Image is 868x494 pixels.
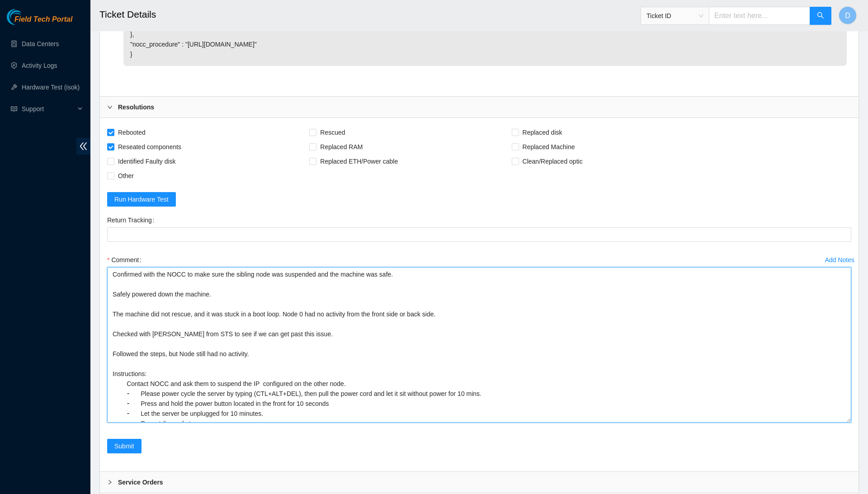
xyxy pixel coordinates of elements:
[118,102,154,112] b: Resolutions
[114,194,169,204] span: Run Hardware Test
[107,213,158,227] label: Return Tracking
[519,154,586,169] span: Clean/Replaced optic
[114,125,149,140] span: Rebooted
[107,104,113,110] span: right
[709,7,810,25] input: Enter text here...
[316,125,349,140] span: Rescued
[817,12,824,20] span: search
[100,472,859,493] div: Service Orders
[810,7,831,25] button: search
[316,154,401,169] span: Replaced ETH/Power cable
[22,62,57,69] a: Activity Logs
[107,439,142,453] button: Submit
[519,125,566,140] span: Replaced disk
[114,154,179,169] span: Identified Faulty disk
[114,140,185,154] span: Reseated components
[114,441,134,451] span: Submit
[107,267,851,423] textarea: Comment
[22,40,59,47] a: Data Centers
[76,138,90,155] span: double-left
[100,97,859,118] div: Resolutions
[7,9,46,25] img: Akamai Technologies
[22,100,75,118] span: Support
[11,106,17,112] span: read
[14,15,72,24] span: Field Tech Portal
[107,480,113,485] span: right
[825,253,855,267] button: Add Notes
[825,257,854,263] div: Add Notes
[107,253,145,267] label: Comment
[107,227,851,242] input: Return Tracking
[316,140,366,154] span: Replaced RAM
[7,16,72,28] a: Akamai TechnologiesField Tech Portal
[118,477,163,487] b: Service Orders
[107,192,176,207] button: Run Hardware Test
[646,9,703,23] span: Ticket ID
[845,10,850,21] span: D
[114,169,137,183] span: Other
[22,84,80,91] a: Hardware Test (isok)
[839,6,857,24] button: D
[519,140,579,154] span: Replaced Machine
